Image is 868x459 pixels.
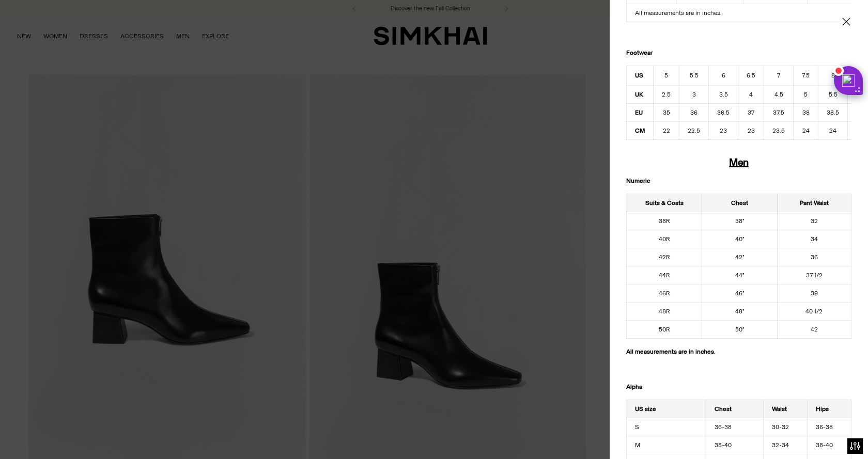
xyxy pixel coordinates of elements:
[702,266,778,284] td: 44"
[709,86,738,104] td: 3.5
[777,266,851,284] td: 37 1/2
[777,212,851,230] td: 32
[738,104,764,122] td: 37
[818,66,848,86] td: 8
[777,248,851,266] td: 36
[702,230,778,248] td: 40"
[738,122,764,140] td: 23
[800,199,829,207] strong: Pant Waist
[626,383,642,390] strong: Alpha
[764,66,794,86] td: 7
[626,177,650,184] strong: Numeric
[729,156,749,168] strong: Men
[715,405,732,413] strong: Chest
[709,104,738,122] td: 36.5
[627,321,702,339] td: 50R
[731,199,748,207] strong: Chest
[794,86,818,104] td: 5
[679,66,709,86] td: 5.5
[645,199,684,207] strong: Suits & Coats
[627,266,702,284] td: 44R
[635,127,645,134] strong: CM
[777,303,851,321] td: 40 1/2
[764,86,794,104] td: 4.5
[794,104,818,122] td: 38
[8,420,104,451] iframe: Sign Up via Text for Offers
[702,284,778,303] td: 46"
[818,86,848,104] td: 5.5
[702,303,778,321] td: 48"
[764,104,794,122] td: 37.5
[626,348,716,355] strong: All measurements are in inches.
[763,418,807,436] td: 30-32
[627,212,702,230] td: 38R
[635,91,643,98] strong: UK
[627,303,702,321] td: 48R
[794,122,818,140] td: 24
[818,122,848,140] td: 24
[627,230,702,248] td: 40R
[654,104,679,122] td: 35
[807,418,851,436] td: 36-38
[763,436,807,454] td: 32-34
[738,66,764,86] td: 6.5
[764,122,794,140] td: 23.5
[627,436,706,454] td: M
[654,66,679,86] td: 5
[777,321,851,339] td: 42
[679,122,709,140] td: 22.5
[709,122,738,140] td: 23
[706,418,763,436] td: 36-38
[635,72,643,79] strong: US
[777,230,851,248] td: 34
[709,66,738,86] td: 6
[679,104,709,122] td: 36
[818,104,848,122] td: 38.5
[627,418,706,436] td: S
[635,109,643,116] strong: EU
[702,212,778,230] td: 38"
[807,436,851,454] td: 38-40
[738,86,764,104] td: 4
[635,405,656,413] strong: US size
[702,248,778,266] td: 42"
[626,49,653,56] strong: Footwear
[679,86,709,104] td: 3
[654,122,679,140] td: 22
[841,17,851,27] button: Close
[702,321,778,339] td: 50"
[816,405,829,413] strong: Hips
[627,284,702,303] td: 46R
[627,248,702,266] td: 42R
[706,436,763,454] td: 38-40
[772,405,787,413] strong: Waist
[654,86,679,104] td: 2.5
[794,66,818,86] td: 7.5
[777,284,851,303] td: 39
